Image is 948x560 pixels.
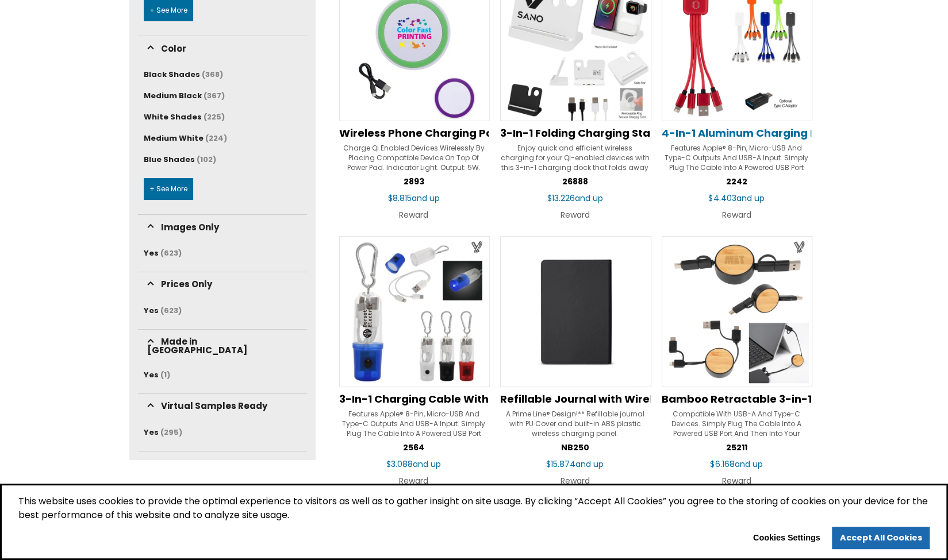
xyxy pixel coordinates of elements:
[546,458,604,470] span: $15.874
[144,305,182,316] a: Yes (623)
[144,427,182,438] a: Yes (295)
[547,192,603,204] span: $13.226
[339,143,489,172] div: Charge Qi Enabled Devices Wirelessly By Placing Compatible Device On Top Of Power Pad. Indicator ...
[144,248,182,258] a: Yes (623)
[726,442,747,453] span: 25211
[388,192,440,204] span: $8.815
[736,192,764,204] span: and up
[144,154,216,165] a: Blue Shades (102)
[662,127,812,140] a: 4-In-1 Aluminum Charging Buddy
[469,239,486,254] a: Create Virtual Sample
[144,90,202,101] span: Medium Black
[726,176,747,187] span: 2242
[339,392,575,406] span: 3-In-1 Charging Cable With Flashlight Case
[413,458,441,470] span: and up
[832,527,930,550] a: allow cookies
[662,143,812,172] div: Features Apple® 8-Pin, Micro-USB And Type-C Outputs And USB-A Input. Simply Plug The Cable Into A...
[791,239,808,254] a: Create Virtual Sample
[144,69,223,80] a: Black Shades (368)
[339,409,489,438] div: Features Apple® 8-Pin, Micro-USB And Type-C Outputs And USB-A Input. Simply Plug The Cable Into A...
[144,427,159,438] span: Yes
[144,111,202,122] span: White Shades
[144,369,170,380] a: Yes (1)
[562,176,588,187] span: 26888
[662,392,901,406] span: Bamboo Retractable 3-in-1 Charging Cable
[500,236,651,387] img: Refillable Journal with Wireless Charging Panel
[575,458,604,470] span: and up
[500,393,650,405] a: Refillable Journal with Wireless Charging Panel
[662,409,812,438] div: Compatible With USB-A And Type-C Devices. Simply Plug The Cable Into A Powered USB Port And Then ...
[160,305,182,316] span: (623)
[339,207,489,223] div: Reward
[160,427,182,438] span: (295)
[144,400,270,412] a: Virtual Samples Ready
[144,221,221,233] a: Images Only
[144,42,189,55] a: Color
[500,207,650,223] div: Reward
[144,369,159,380] span: Yes
[159,220,221,234] span: Images Only
[662,393,812,405] a: Bamboo Retractable 3-in-1 Charging Cable
[147,334,250,357] span: Made in [GEOGRAPHIC_DATA]
[144,111,225,122] a: White Shades (225)
[144,133,227,144] a: Medium White (224)
[404,176,424,187] span: 2893
[708,192,764,204] span: $4.403
[159,41,189,56] span: Color
[500,473,650,489] div: Reward
[710,458,762,470] span: $6.168
[144,69,200,80] span: Black Shades
[500,392,758,406] span: Refillable Journal with Wireless Charging Panel
[159,277,214,291] span: Prices Only
[144,178,193,200] a: + See More
[339,126,501,140] span: Wireless Phone Charging Pad
[339,236,490,387] img: 3-In-1 Charging Cable With Flashlight Case
[144,305,159,316] span: Yes
[500,127,650,140] a: 3-In-1 Folding Charging Station
[386,458,441,470] span: $3.088
[662,236,813,387] img: Bamboo Retractable 3-in-1 Charging Cable
[160,369,170,380] span: (1)
[662,207,812,223] div: Reward
[403,442,424,453] span: 2564
[159,399,270,413] span: Virtual Samples Ready
[412,192,440,204] span: and up
[575,192,603,204] span: and up
[160,248,182,258] span: (623)
[144,278,214,291] a: Prices Only
[202,69,223,80] span: (368)
[662,126,845,140] span: 4-In-1 Aluminum Charging Buddy
[500,143,650,172] div: Enjoy quick and efficient wireless charging for your Qi-enabled devices with this 3-in-1 charging...
[500,409,650,438] div: A Prime Line® Design!** Refillable journal with PU Cover and built-in ABS plastic wireless chargi...
[144,90,225,101] a: Medium Black (367)
[204,90,225,101] span: (367)
[561,442,589,453] span: NB250
[500,126,671,140] span: 3-In-1 Folding Charging Station
[18,495,930,527] span: This website uses cookies to provide the optimal experience to visitors as well as to gather insi...
[204,111,225,122] span: (225)
[339,127,489,140] a: Wireless Phone Charging Pad
[144,335,299,355] a: Made in [GEOGRAPHIC_DATA]
[662,473,812,489] div: Reward
[197,154,216,165] span: (102)
[144,248,159,258] span: Yes
[339,393,489,405] a: 3-In-1 Charging Cable With Flashlight Case
[144,133,204,144] span: Medium White
[144,154,195,165] span: Blue Shades
[205,133,227,144] span: (224)
[745,529,828,547] button: Cookies Settings
[339,473,489,489] div: Reward
[734,458,762,470] span: and up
